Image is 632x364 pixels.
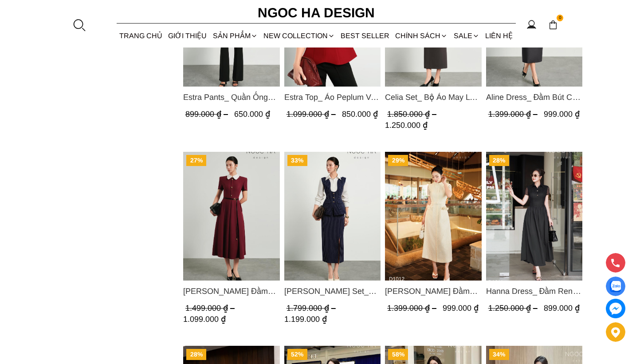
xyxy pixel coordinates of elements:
span: [PERSON_NAME] Đầm Ren Đính Hoa Túi Màu Kem D1012 [385,285,482,297]
a: NEW COLLECTION [260,24,338,47]
span: 1.799.000 ₫ [286,304,338,313]
span: 1.099.000 ₫ [183,315,226,324]
span: 0 [557,15,564,22]
a: Product image - Catherine Dress_ Đầm Ren Đính Hoa Túi Màu Kem D1012 [385,152,482,281]
a: LIÊN HỆ [482,24,515,47]
img: Claire Dress_ Đầm Xòe Màu Đỏ Mix Cổ Trằng D1013 [183,152,280,281]
img: img-CART-ICON-ksit0nf1 [548,20,558,30]
span: 850.000 ₫ [342,110,377,119]
a: Product image - Hanna Dress_ Đầm Ren Mix Vải Thô Màu Đen D1011 [486,152,582,281]
span: 1.399.000 ₫ [387,304,439,313]
a: Link to Celia Set_ Bộ Áo May Ly Gấu Cổ Trắng Mix Chân Váy Bút Chì Màu Ghi BJ148 [385,91,482,103]
a: Display image [606,277,625,296]
div: Chính sách [393,24,451,47]
span: Estra Pants_ Quần Ống Đứng Loe Nhẹ Q070 [183,91,280,103]
a: messenger [606,299,625,318]
span: 650.000 ₫ [234,110,270,119]
div: SẢN PHẨM [210,24,260,47]
span: 1.499.000 ₫ [185,304,237,313]
span: 1.199.000 ₫ [284,315,326,324]
span: 1.399.000 ₫ [488,110,539,119]
a: Link to Catherine Dress_ Đầm Ren Đính Hoa Túi Màu Kem D1012 [385,285,482,297]
a: Ngoc Ha Design [250,2,383,24]
img: Hanna Dress_ Đầm Ren Mix Vải Thô Màu Đen D1011 [486,152,582,281]
span: 1.250.000 ₫ [488,304,539,313]
span: Estra Top_ Áo Peplum Vai Choàng Màu Đỏ A1092 [284,91,381,103]
a: Link to Hanna Dress_ Đầm Ren Mix Vải Thô Màu Đen D1011 [486,285,582,297]
img: Catherine Dress_ Đầm Ren Đính Hoa Túi Màu Kem D1012 [385,152,482,281]
a: Link to Estra Pants_ Quần Ống Đứng Loe Nhẹ Q070 [183,91,280,103]
a: Product image - Camille Set_ Bộ Kẻ Sọc Mix Vải Sơ Mi Trắng BJ146 [284,152,381,281]
a: GIỚI THIỆU [165,24,210,47]
span: 999.000 ₫ [543,110,579,119]
a: Link to Estra Top_ Áo Peplum Vai Choàng Màu Đỏ A1092 [284,91,381,103]
a: TRANG CHỦ [117,24,165,47]
a: Link to Camille Set_ Bộ Kẻ Sọc Mix Vải Sơ Mi Trắng BJ146 [284,285,381,297]
span: 899.000 ₫ [543,304,579,313]
span: 1.099.000 ₫ [286,110,338,119]
img: Camille Set_ Bộ Kẻ Sọc Mix Vải Sơ Mi Trắng BJ146 [284,152,381,281]
span: 999.000 ₫ [443,304,479,313]
span: Hanna Dress_ Đầm Ren Mix Vải Thô Màu Đen D1011 [486,285,582,297]
a: Link to Claire Dress_ Đầm Xòe Màu Đỏ Mix Cổ Trằng D1013 [183,285,280,297]
span: 1.850.000 ₫ [387,110,439,119]
span: [PERSON_NAME] Đầm Xòe Màu Đỏ Mix Cổ Trằng D1013 [183,285,280,297]
a: Product image - Claire Dress_ Đầm Xòe Màu Đỏ Mix Cổ Trằng D1013 [183,152,280,281]
a: SALE [451,24,482,47]
span: Aline Dress_ Đầm Bút Chì Màu Ghi Mix Cổ Trắng D1014 [486,91,582,103]
span: [PERSON_NAME] Set_ Bộ Kẻ Sọc Mix Vải Sơ Mi Trắng BJ146 [284,285,381,297]
a: BEST SELLER [338,24,393,47]
img: Display image [610,281,621,292]
span: 899.000 ₫ [185,110,230,119]
span: Celia Set_ Bộ Áo May Ly Gấu Cổ Trắng Mix Chân Váy Bút Chì Màu Ghi BJ148 [385,91,482,103]
a: Link to Aline Dress_ Đầm Bút Chì Màu Ghi Mix Cổ Trắng D1014 [486,91,582,103]
span: 1.250.000 ₫ [385,121,428,130]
